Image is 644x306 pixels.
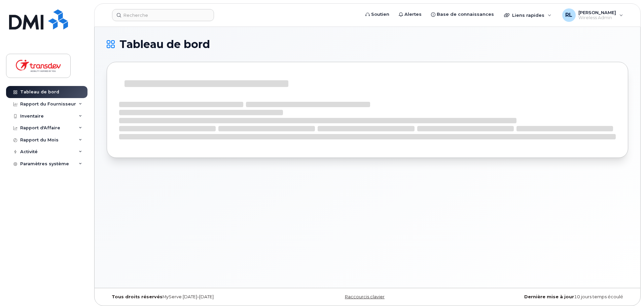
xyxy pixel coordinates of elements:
[454,294,628,300] div: 10 jours temps écoulé
[107,294,281,300] div: MyServe [DATE]–[DATE]
[112,294,163,299] strong: Tous droits réservés
[345,294,385,299] a: Raccourcis clavier
[524,294,574,299] strong: Dernière mise à jour
[119,39,210,49] span: Tableau de bord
